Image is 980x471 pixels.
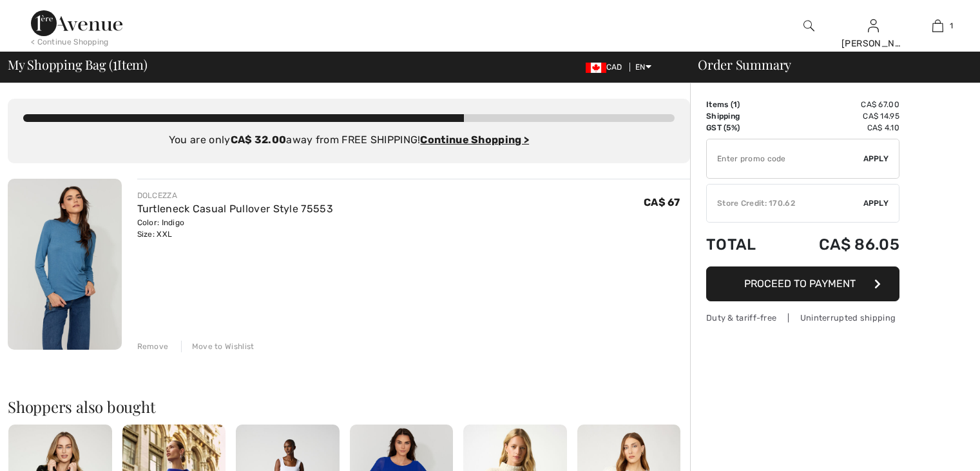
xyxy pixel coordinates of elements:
img: Turtleneck Casual Pullover Style 75553 [8,179,122,350]
img: search the website [803,18,814,34]
a: Turtleneck Casual Pullover Style 75553 [137,203,333,215]
td: GST (5%) [706,122,780,134]
img: My Bag [932,18,943,34]
a: Continue Shopping > [420,134,529,146]
span: Proceed to Payment [744,277,856,290]
td: CA$ 4.10 [780,122,899,134]
td: Total [706,223,780,266]
a: Sign In [868,19,879,32]
span: 1 [950,20,953,32]
span: Apply [863,153,889,165]
div: < Continue Shopping [31,36,109,48]
a: 1 [906,18,969,34]
span: 1 [113,55,117,72]
td: Items ( ) [706,99,780,110]
td: CA$ 14.95 [780,110,899,122]
div: Move to Wishlist [181,341,255,352]
div: Order Summary [682,58,972,71]
input: Promo code [707,139,863,178]
span: Apply [863,197,889,209]
img: 1ère Avenue [31,10,122,36]
div: Color: Indigo Size: XXL [137,217,333,240]
span: EN [635,63,651,72]
span: CA$ 67 [644,196,680,208]
div: [PERSON_NAME] [841,37,905,50]
img: Canadian Dollar [586,63,606,73]
td: Shipping [706,110,780,122]
img: My Info [868,18,879,34]
button: Proceed to Payment [706,266,899,301]
span: 1 [733,100,737,109]
strong: CA$ 32.00 [231,134,287,146]
td: CA$ 86.05 [780,223,899,266]
div: DOLCEZZA [137,190,333,201]
div: Store Credit: 170.62 [707,197,863,209]
div: Remove [137,341,169,352]
div: Duty & tariff-free | Uninterrupted shipping [706,312,899,324]
span: CAD [586,63,628,72]
h2: Shoppers also bought [8,399,690,414]
td: CA$ 67.00 [780,99,899,110]
div: You are only away from FREE SHIPPING! [23,132,675,148]
span: My Shopping Bag ( Item) [8,58,148,71]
